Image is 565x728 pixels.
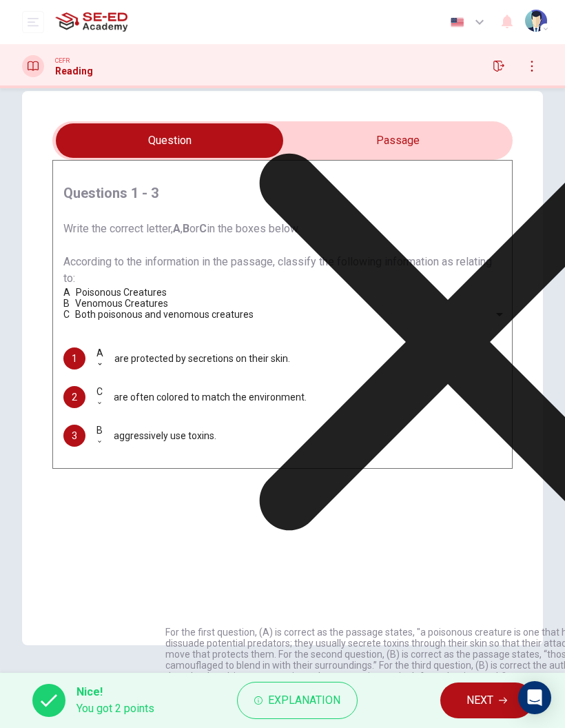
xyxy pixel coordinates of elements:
span: are often colored to match the environment. [114,392,307,403]
span: 2 [72,392,77,402]
div: C [96,386,103,397]
img: en [449,17,466,28]
div: A [96,347,103,358]
h1: Reading [55,65,93,77]
div: A [96,347,103,370]
span: are protected by secretions on their skin. [114,353,290,364]
div: Open Intercom Messenger [518,681,551,714]
span: C [63,309,70,320]
div: B [96,386,103,408]
span: A [63,287,70,298]
h4: Questions 1 - 3 [63,182,502,204]
span: Write the correct letter, , or in the boxes below. According to the information in the passage, c... [63,222,492,285]
span: Both poisonous and venomous creatures [75,309,254,320]
img: Profile picture [525,10,547,32]
span: You got 2 points [76,700,154,717]
span: aggressively use toxins. [114,430,216,441]
div: B [96,425,103,436]
button: open mobile menu [22,11,44,33]
span: Explanation [268,691,340,710]
span: NEXT [466,691,493,710]
span: Venomous Creatures [75,298,168,309]
span: 1 [72,354,77,363]
span: Nice! [76,684,154,700]
img: SE-ED Academy logo [55,8,127,36]
span: 3 [72,431,77,441]
span: Poisonous Creatures [76,287,167,298]
div: B [96,425,103,447]
span: B [63,298,70,309]
span: CEFR [55,56,70,65]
